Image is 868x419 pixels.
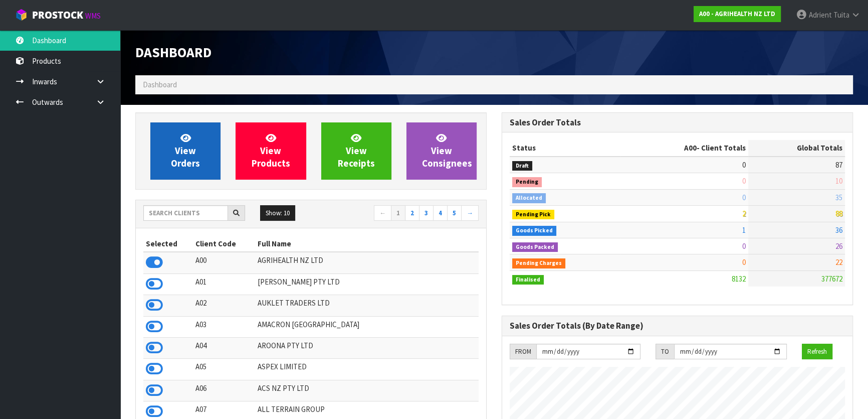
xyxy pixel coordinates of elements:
span: 2 [742,209,746,218]
button: Refresh [802,344,832,360]
span: 8132 [732,274,746,284]
a: ← [374,205,391,221]
td: ACS NZ PTY LTD [255,380,479,401]
td: ASPEX LIMITED [255,359,479,380]
span: ProStock [32,9,83,22]
span: Dashboard [135,44,211,61]
strong: A00 - AGRIHEALTH NZ LTD [699,10,775,18]
span: 0 [742,193,746,202]
span: Dashboard [143,80,177,89]
span: View Products [252,132,290,170]
td: A01 [193,273,255,295]
span: Tuita [833,10,849,20]
a: 1 [391,205,405,221]
span: 377672 [821,274,842,284]
span: 26 [835,241,842,251]
span: Pending [512,177,542,187]
th: Selected [143,236,193,252]
span: Adrient [809,10,832,20]
a: ViewReceipts [321,122,391,180]
th: Full Name [255,236,479,252]
h3: Sales Order Totals [510,118,845,127]
span: 88 [835,209,842,218]
span: 35 [835,193,842,202]
span: 87 [835,160,842,170]
td: AROONA PTY LTD [255,338,479,359]
td: A05 [193,359,255,380]
a: 2 [405,205,419,221]
span: View Receipts [338,132,375,170]
a: ViewConsignees [406,122,477,180]
small: WMS [85,11,101,21]
span: A00 [684,143,697,153]
img: cube-alt.png [15,9,28,21]
span: View Orders [171,132,200,170]
a: A00 - AGRIHEALTH NZ LTD [694,6,781,22]
span: 10 [835,176,842,186]
span: Goods Packed [512,242,558,252]
a: 5 [447,205,462,221]
div: FROM [510,344,536,360]
td: A06 [193,380,255,401]
nav: Page navigation [319,205,479,223]
a: 3 [419,205,433,221]
td: A00 [193,252,255,273]
a: → [461,205,479,221]
a: ViewProducts [236,122,306,180]
span: 0 [742,176,746,186]
th: Client Code [193,236,255,252]
span: 0 [742,160,746,170]
a: ViewOrders [150,122,221,180]
span: 36 [835,225,842,235]
h3: Sales Order Totals (By Date Range) [510,321,845,331]
td: AMACRON [GEOGRAPHIC_DATA] [255,316,479,337]
a: 4 [433,205,448,221]
span: 0 [742,241,746,251]
span: Pending Charges [512,258,565,268]
td: [PERSON_NAME] PTY LTD [255,273,479,295]
span: Pending Pick [512,210,554,220]
td: A03 [193,316,255,337]
span: 22 [835,257,842,267]
td: AUKLET TRADERS LTD [255,295,479,316]
td: A02 [193,295,255,316]
span: Goods Picked [512,226,556,236]
span: 0 [742,257,746,267]
th: Global Totals [748,140,845,156]
th: - Client Totals [620,140,748,156]
div: TO [656,344,674,360]
td: AGRIHEALTH NZ LTD [255,252,479,273]
td: A04 [193,338,255,359]
span: View Consignees [422,132,472,170]
span: Allocated [512,193,546,203]
input: Search clients [143,205,228,221]
span: 1 [742,225,746,235]
button: Show: 10 [260,205,295,221]
span: Draft [512,161,532,171]
span: Finalised [512,275,544,285]
th: Status [510,140,620,156]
